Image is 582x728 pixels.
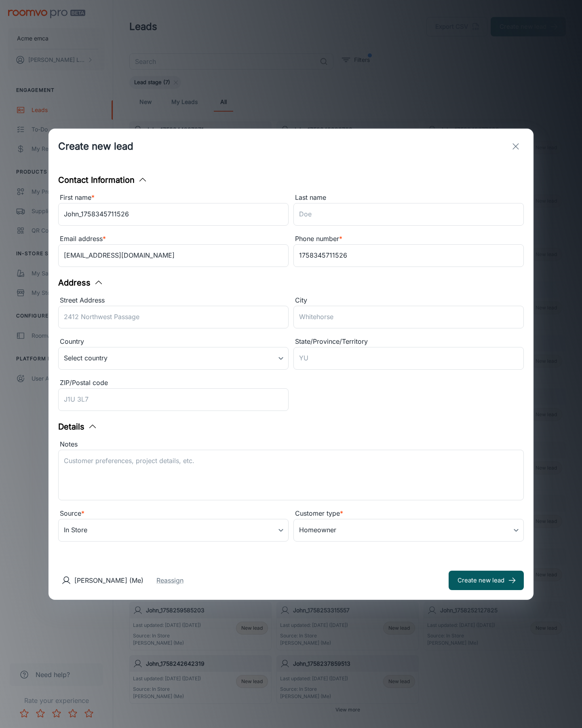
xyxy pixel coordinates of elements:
[58,277,103,289] button: Address
[156,576,183,585] button: Reassign
[293,306,524,328] input: Whitehorse
[293,234,524,244] div: Phone number
[58,193,289,203] div: First name
[58,508,289,519] div: Source
[58,244,289,267] input: myname@example.com
[293,519,524,542] div: Homeowner
[293,203,524,226] input: Doe
[293,336,524,347] div: State/Province/Territory
[58,347,289,370] div: Select country
[293,295,524,306] div: City
[58,378,289,388] div: ZIP/Postal code
[293,244,524,267] input: +1 439-123-4567
[293,508,524,519] div: Customer type
[58,295,289,306] div: Street Address
[58,388,289,411] input: J1U 3L7
[58,519,289,542] div: In Store
[58,421,97,433] button: Details
[74,576,143,585] p: [PERSON_NAME] (Me)
[508,138,524,154] button: exit
[293,347,524,370] input: YU
[58,336,289,347] div: Country
[58,306,289,328] input: 2412 Northwest Passage
[58,203,289,226] input: John
[58,234,289,244] div: Email address
[58,139,133,154] h1: Create new lead
[58,439,524,450] div: Notes
[449,571,524,590] button: Create new lead
[58,174,148,186] button: Contact Information
[293,193,524,203] div: Last name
